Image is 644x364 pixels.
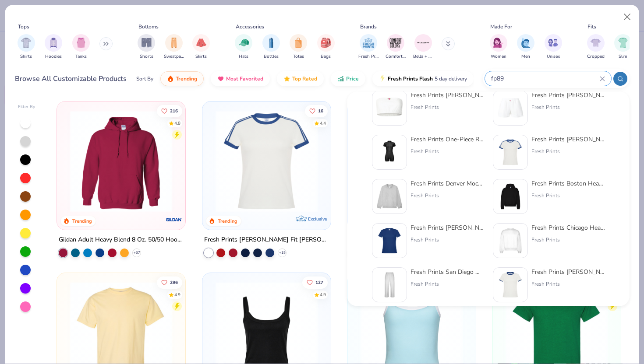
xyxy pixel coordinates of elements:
div: Fresh Prints [PERSON_NAME] [410,91,484,100]
img: Tanks Image [76,38,86,48]
img: Shorts Image [142,38,152,48]
span: Trending [176,75,197,82]
div: Fresh Prints Chicago Heavyweight Crewneck [531,224,605,233]
img: Fresh Prints Image [362,36,375,49]
div: Accessories [236,23,264,31]
button: Like [157,105,182,117]
button: filter button [45,34,62,60]
span: Women [491,53,506,60]
div: Fresh Prints [410,280,484,288]
span: 5 day delivery [435,74,467,84]
span: Shorts [140,53,153,60]
div: filter for Unisex [545,34,562,60]
img: 32eba185-ead8-43b8-bde1-26d6b204f2a2 [376,95,403,122]
div: 4.9 [174,292,180,298]
img: Bottles Image [266,38,276,48]
div: filter for Shirts [18,34,35,60]
div: Fresh Prints [531,280,605,288]
div: Fresh Prints [PERSON_NAME] Fit Y2K Shirt [410,224,484,233]
span: Sweatpants [164,53,184,60]
button: Like [157,276,182,289]
div: filter for Sweatpants [164,34,184,60]
div: Fresh Prints [531,236,605,244]
div: filter for Tanks [72,34,90,60]
button: filter button [72,34,90,60]
img: a3480395-7513-4d9b-8a55-4c13b159483f [376,139,403,166]
button: filter button [192,34,210,60]
button: filter button [317,34,335,60]
button: filter button [490,34,507,60]
div: 4.9 [319,292,326,298]
span: Skirts [195,53,207,60]
button: Trending [160,71,204,86]
div: Filter By [18,104,35,110]
img: Comfort Colors Image [389,36,402,49]
div: filter for Bags [317,34,335,60]
div: Fresh Prints [531,148,605,156]
span: Bags [321,53,331,60]
button: Top Rated [277,71,324,86]
button: filter button [358,34,379,60]
span: Bottles [264,53,279,60]
span: Tanks [75,53,87,60]
img: Men Image [521,38,531,48]
span: 296 [170,280,178,285]
img: e5540c4d-e74a-4e58-9a52-192fe86bec9f [211,110,322,212]
span: Exclusive [308,216,327,222]
div: Gildan Adult Heavy Blend 8 Oz. 50/50 Hooded Sweatshirt [59,234,184,245]
button: filter button [138,34,155,60]
span: Bella + Canvas [413,53,433,60]
button: filter button [290,34,307,60]
img: Bella + Canvas Image [417,36,430,49]
div: Fits [587,23,596,31]
div: Browse All Customizable Products [15,73,127,84]
img: Cropped Image [591,38,601,48]
div: filter for Skirts [192,34,210,60]
span: Hats [239,53,248,60]
span: Shirts [20,53,32,60]
img: Bags Image [321,38,330,48]
div: Fresh Prints [PERSON_NAME] Fit [PERSON_NAME] Shirt with Stripes [204,234,329,245]
img: Women Image [493,38,503,48]
button: Fresh Prints Flash5 day delivery [372,71,474,86]
span: Top Rated [292,75,317,82]
span: Fresh Prints Flash [388,75,433,82]
div: filter for Bella + Canvas [413,34,433,60]
span: 216 [170,108,178,113]
img: e5540c4d-e74a-4e58-9a52-192fe86bec9f [497,139,524,166]
div: Bottoms [138,23,159,31]
img: Hats Image [239,38,249,48]
div: Fresh Prints [531,104,605,112]
img: Unisex Image [548,38,558,48]
img: Skirts Image [196,38,206,48]
div: Fresh Prints San Diego Open Heavyweight Sweatpants [410,268,484,277]
button: filter button [545,34,562,60]
span: + 37 [134,250,140,255]
div: Fresh Prints Denver Mock Neck Heavyweight Sweatshirt [410,179,484,189]
button: filter button [614,34,632,60]
div: filter for Hats [235,34,252,60]
span: Totes [293,53,304,60]
img: 91acfc32-fd48-4d6b-bdad-a4c1a30ac3fc [497,183,524,210]
img: 1358499d-a160-429c-9f1e-ad7a3dc244c9 [497,227,524,255]
div: Fresh Prints [PERSON_NAME] Fit [PERSON_NAME] Shirt with Stripes [531,135,605,144]
button: filter button [413,34,433,60]
img: Sweatpants Image [169,38,179,48]
div: Fresh Prints [531,192,605,200]
div: filter for Comfort Colors [386,34,406,60]
span: + 15 [279,250,285,255]
div: Fresh Prints Boston Heavyweight Hoodie [531,179,605,189]
img: 10adaec1-cca8-4d85-a768-f31403859a58 [497,272,524,299]
button: filter button [164,34,184,60]
span: Most Favorited [226,75,263,82]
img: trending.gif [167,75,174,82]
img: 6a9a0a85-ee36-4a89-9588-981a92e8a910 [376,227,403,255]
div: Sort By [136,75,153,83]
div: filter for Bottles [262,34,280,60]
button: filter button [386,34,406,60]
img: Totes Image [294,38,303,48]
img: 6b792ad1-0a92-4c6c-867d-0a513d180b94 [497,95,524,122]
button: Like [302,276,327,289]
input: Try "T-Shirt" [490,73,600,84]
div: 4.8 [174,120,180,126]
